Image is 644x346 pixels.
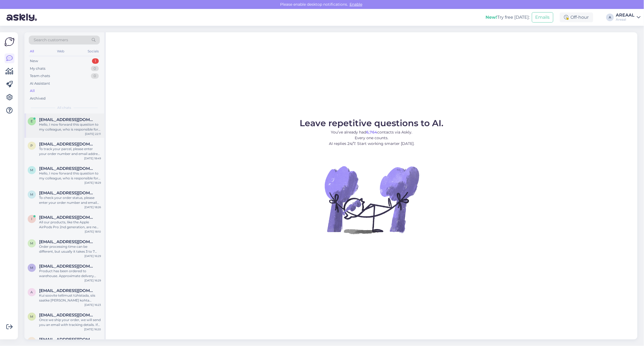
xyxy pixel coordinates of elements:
div: AREAAL [616,13,635,17]
div: Kui soovite tellimust tühistada, siis saatke [PERSON_NAME] kohta [EMAIL_ADDRESS][DOMAIN_NAME] [39,293,101,303]
span: m [30,192,33,196]
span: andreskupp@gmail.com [39,288,96,293]
div: 0 [91,66,99,71]
div: Areaal [616,17,635,22]
div: [DATE] 18:10 [85,230,101,234]
div: Off-hour [560,12,593,22]
div: A [606,14,614,21]
span: migle.bendziute@gmail.com [39,313,96,318]
div: [DATE] 16:23 [84,303,101,307]
span: a [31,290,33,294]
div: To check your order status, please enter your order number and email here: - [URL][DOMAIN_NAME] -... [39,195,101,205]
span: m [30,241,33,245]
div: Web [56,48,66,55]
div: All [29,48,35,55]
div: 1 [92,58,99,64]
span: martingostev@gmail.com [39,191,96,195]
span: p [31,144,33,148]
div: All our products, like the Apple AirPods Pro 2nd generation, are new and original. We get them fr... [39,220,101,230]
span: mxrtlehtsalu@gmail.com [39,337,96,342]
div: Team chats [30,73,50,79]
div: [DATE] 18:29 [84,181,101,185]
div: 0 [91,73,99,79]
div: [DATE] 16:20 [84,327,101,331]
span: martingostev@gmail.com [39,166,96,171]
span: Leave repetitive questions to AI. [300,118,444,128]
div: [DATE] 22:11 [85,132,101,136]
div: Product has been ordered to warehouse. Approximate delivery time between [DATE]-[DATE] [39,269,101,278]
div: AI Assistant [30,81,50,86]
span: m [30,315,33,319]
span: Search customers [34,37,68,43]
div: New [30,58,38,64]
div: Hello, I now forward this question to my colleague, who is responsible for this. The reply will b... [39,171,101,181]
span: Enable [348,2,364,7]
div: Archived [30,96,46,101]
b: 6,764 [366,130,377,135]
b: New! [486,15,497,20]
div: Once we ship your order, we will send you an email with tracking details. If you haven't received... [39,318,101,327]
div: [DATE] 18:49 [84,156,101,160]
span: eiytleteile@gmail.com [39,117,96,122]
div: Hello, I now forward this question to my colleague, who is responsible for this. The reply will b... [39,122,101,132]
button: Emails [532,12,553,23]
div: To track your parcel, please enter your order number and email address on our order tracking page... [39,147,101,156]
span: matitein@gmail.com [39,239,96,244]
span: i [31,217,32,221]
span: m [30,339,33,343]
div: [DATE] 16:29 [84,254,101,258]
div: [DATE] 18:26 [84,205,101,209]
span: idkace12@gmail.com [39,215,96,220]
span: m [30,266,33,270]
div: Order processing time can be different, but usually it takes 3 to 7 business days from order conf... [39,244,101,254]
span: pkondrat934@gmail.com [39,142,96,147]
img: No Chat active [323,151,421,249]
div: My chats [30,66,45,71]
span: e [31,119,33,123]
div: [DATE] 16:29 [84,278,101,282]
div: All [30,88,35,94]
div: Socials [87,48,100,55]
span: m [30,168,33,172]
a: AREAALAreaal [616,13,641,22]
span: All chats [58,105,71,110]
div: Try free [DATE]: [486,14,530,21]
p: You’ve already had contacts via Askly. Every one counts. AI replies 24/7. Start working smarter [... [300,129,444,147]
img: Askly Logo [4,37,15,47]
span: migle.bendziute@gmail.com [39,264,96,269]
